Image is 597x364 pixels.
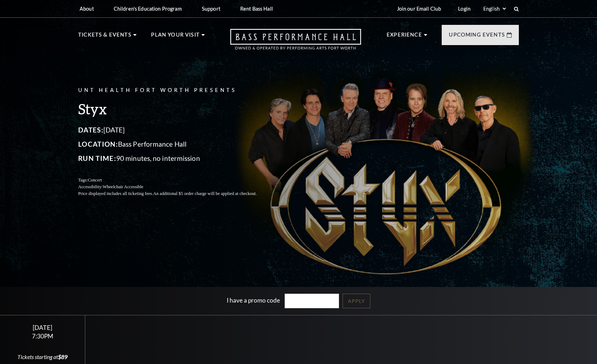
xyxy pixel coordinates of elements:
p: [DATE] [78,124,274,136]
p: Price displayed includes all ticketing fees. [78,190,274,197]
select: Select: [482,5,507,12]
span: Concert [88,178,102,183]
p: Children's Education Program [114,6,182,12]
p: About [80,6,94,12]
div: [DATE] [9,324,77,331]
p: Tags: [78,177,274,184]
div: 7:30PM [9,333,77,339]
p: Tickets & Events [78,31,131,43]
p: Experience [387,31,422,43]
p: Rent Bass Hall [240,6,273,12]
span: $89 [58,353,68,360]
span: Run Time: [78,154,116,162]
p: Upcoming Events [449,31,505,43]
span: Dates: [78,126,103,134]
p: Bass Performance Hall [78,138,274,150]
p: Plan Your Visit [151,31,200,43]
h3: Styx [78,100,274,118]
p: UNT Health Fort Worth Presents [78,86,274,95]
p: Accessibility: [78,184,274,190]
p: 90 minutes, no intermission [78,153,274,164]
span: Wheelchair Accessible [103,184,143,189]
span: An additional $5 order charge will be applied at checkout. [153,191,257,196]
p: Support [202,6,220,12]
label: I have a promo code [227,297,280,304]
span: Location: [78,140,118,148]
div: Tickets starting at [9,353,77,361]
